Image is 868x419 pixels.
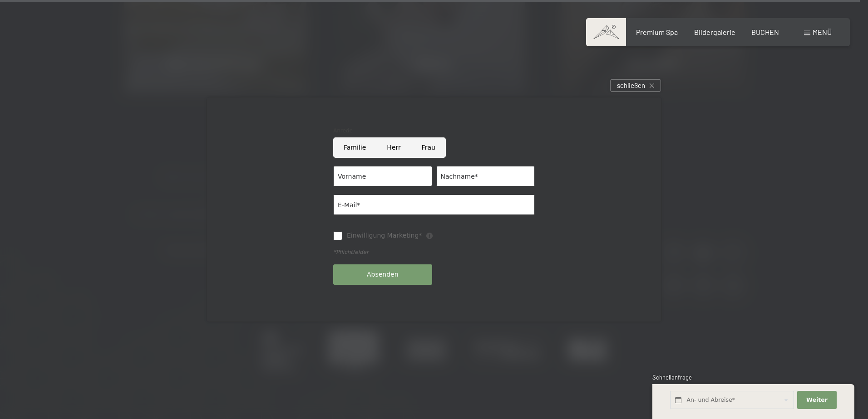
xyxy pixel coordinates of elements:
[813,28,832,36] span: Menü
[617,81,645,90] span: schließen
[806,396,828,404] span: Weiter
[333,248,535,256] div: *Pflichtfelder
[694,28,735,36] a: Bildergalerie
[751,28,779,36] a: BUCHEN
[636,28,678,36] a: Premium Spa
[333,126,535,135] div: Anrede
[367,270,399,279] span: Absenden
[797,391,836,409] button: Weiter
[652,374,692,381] span: Schnellanfrage
[347,231,422,240] span: Einwilligung Marketing*
[333,264,432,285] button: Absenden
